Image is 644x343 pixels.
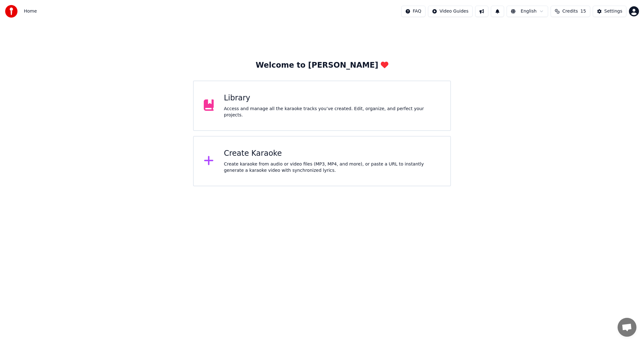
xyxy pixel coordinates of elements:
button: FAQ [401,6,425,17]
span: 15 [580,8,586,14]
button: Credits15 [551,6,590,17]
div: Welcome to [PERSON_NAME] [256,60,388,70]
div: 开放式聊天 [618,318,636,337]
div: Create karaoke from audio or video files (MP3, MP4, and more), or paste a URL to instantly genera... [224,161,440,174]
span: Credits [562,8,578,14]
img: youka [5,5,18,18]
span: Home [24,8,37,14]
nav: breadcrumb [24,8,37,14]
div: Access and manage all the karaoke tracks you’ve created. Edit, organize, and perfect your projects. [224,106,440,118]
button: Video Guides [428,6,473,17]
div: Library [224,93,440,103]
button: Settings [593,6,626,17]
div: Create Karaoke [224,149,440,159]
div: Settings [604,8,622,14]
